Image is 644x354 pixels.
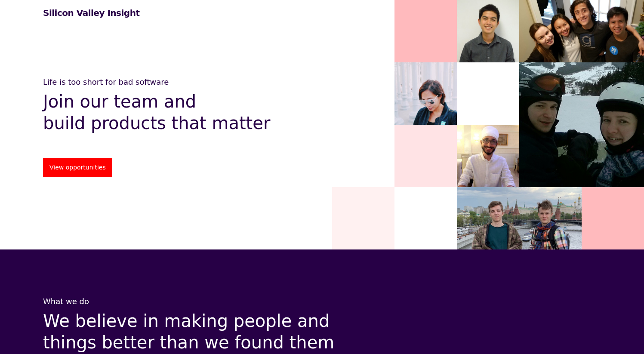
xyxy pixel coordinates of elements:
[43,158,112,177] a: View opportunities
[43,296,463,307] div: What we do
[43,8,139,18] h1: Silicon Valley Insight
[43,91,270,134] h3: Join our team and build products that matter
[43,8,139,18] a: home
[43,310,353,353] h3: We believe in making people and things better than we found them
[43,77,169,87] div: Life is too short for bad software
